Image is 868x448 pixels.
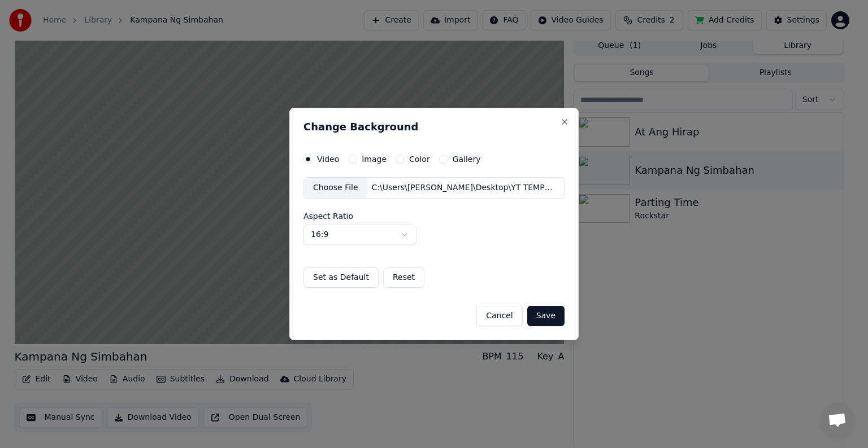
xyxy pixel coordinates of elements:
label: Image [362,155,387,163]
label: Color [409,155,430,163]
h2: Change Background [303,122,565,132]
button: Set as Default [303,267,379,288]
div: C:\Users\[PERSON_NAME]\Desktop\YT TEMPLATE\[PERSON_NAME] ULTIMATE - yt template.mp4 [367,182,559,194]
label: Video [317,155,339,163]
div: Choose File [304,178,367,198]
button: Cancel [476,306,522,326]
button: Reset [383,267,424,288]
button: Save [527,306,565,326]
label: Gallery [453,155,481,163]
label: Aspect Ratio [303,212,565,220]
